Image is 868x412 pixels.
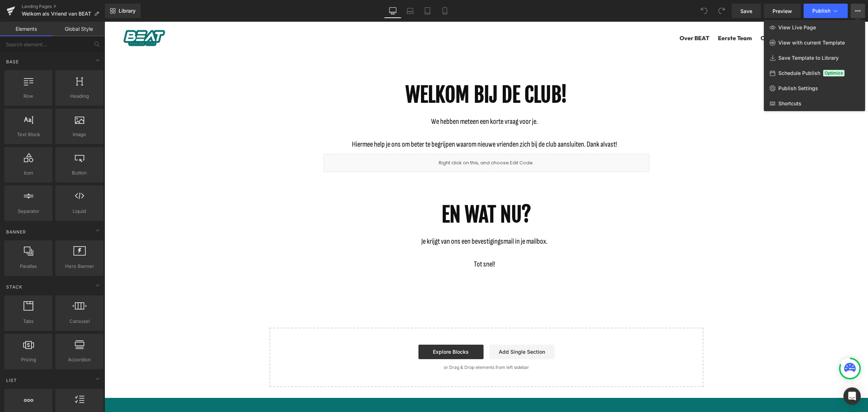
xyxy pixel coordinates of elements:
a: Eerste Team [613,12,647,21]
span: Library [119,8,136,14]
span: Save Template to Library [778,55,839,61]
span: Stack [5,283,23,290]
span: Schedule Publish [778,70,820,76]
a: Landing Pages [22,4,105,9]
span: Hero Banner [58,262,101,270]
a: Tablet [419,4,436,18]
a: Desktop [384,4,401,18]
span: Optimize [823,70,844,76]
span: Accordion [58,356,101,363]
p: Je krijgt van ons een bevestigingsmail in je mailbox. Tot snel! [219,214,541,248]
span: Button [58,169,101,177]
b: WELKOM BIJ DE CLUB! [301,60,463,86]
a: Mobile [436,4,454,18]
span: Publish Settings [778,85,818,92]
a: Over BEAT [575,12,605,21]
p: Hiermee help je ons om beter te begrijpen waarom nieuwe vrienden zich bij de club aansluiten. Dan... [219,117,541,129]
span: Pricing [7,356,50,363]
b: EN WAT NU? [337,180,427,206]
a: Doe mee! [688,12,713,21]
p: or Drag & Drop elements from left sidebar [176,343,587,348]
span: Image [58,131,101,138]
a: Clubhuis [656,12,679,21]
button: Undo [697,4,711,18]
span: Icon [7,169,50,177]
span: Carousel [58,318,101,325]
span: Separator [7,207,50,215]
span: Liquid [58,207,101,215]
a: BEAT Cycling Club [18,8,61,25]
a: Global Style [52,22,105,36]
span: List [5,377,18,384]
a: Laptop [401,4,419,18]
span: Preview [773,7,792,15]
span: Tabs [7,318,50,325]
span: View with current Template [778,39,845,46]
span: Heading [58,92,101,100]
a: Explore Blocks [314,323,379,337]
button: Redo [714,4,729,18]
span: Row [7,92,50,100]
span: Text Block [7,131,50,138]
button: View Live PageView with current TemplateSave Template to LibrarySchedule PublishOptimizePublish S... [851,4,865,18]
span: Save [740,7,752,15]
div: Open Intercom Messenger [843,387,861,405]
span: Welkom als Vriend van BEAT [22,11,91,17]
p: We hebben meteen een korte vraag voor je. [219,94,541,106]
a: Add Single Section [385,323,450,337]
a: Preview [764,4,801,18]
a: New Library [105,4,141,18]
button: Publish [804,4,848,18]
span: Shortcuts [778,100,801,107]
span: Banner [5,228,27,235]
span: Parallax [7,262,50,270]
span: Publish [812,8,830,14]
span: View Live Page [778,24,816,31]
span: Base [5,58,20,65]
a: Shop [722,12,736,21]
